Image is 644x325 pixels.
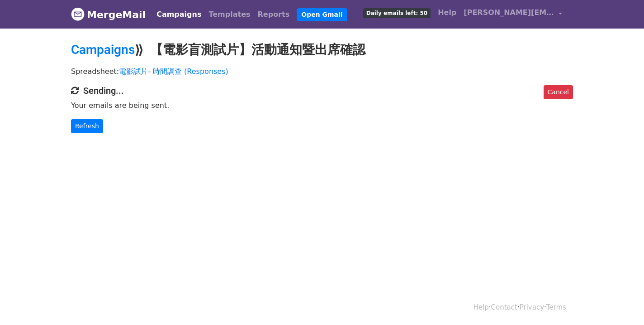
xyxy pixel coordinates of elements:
[546,303,566,311] a: Terms
[71,42,573,58] h2: ⟫ 【電影盲測試片】活動通知暨出席確認
[460,4,566,25] a: [PERSON_NAME][EMAIL_ADDRESS][DOMAIN_NAME]
[363,8,431,18] span: Daily emails left: 50
[153,5,205,24] a: Campaigns
[544,85,573,99] a: Cancel
[491,303,517,311] a: Contact
[71,101,573,110] p: Your emails are being sent.
[520,303,544,311] a: Privacy
[205,5,254,24] a: Templates
[71,5,146,24] a: MergeMail
[360,4,434,22] a: Daily emails left: 50
[71,7,85,21] img: MergeMail logo
[474,303,489,311] a: Help
[297,8,347,21] a: Open Gmail
[464,7,554,18] span: [PERSON_NAME][EMAIL_ADDRESS][DOMAIN_NAME]
[71,67,573,76] p: Spreadsheet:
[71,85,573,96] h4: Sending...
[71,42,135,57] a: Campaigns
[254,5,294,24] a: Reports
[71,119,103,133] a: Refresh
[119,67,228,76] a: 電影試片- 時間調查 (Responses)
[599,281,644,325] iframe: Chat Widget
[434,4,460,22] a: Help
